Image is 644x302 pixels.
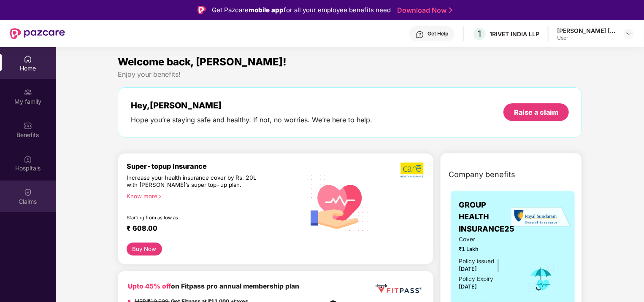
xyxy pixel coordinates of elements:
[118,70,582,79] div: Enjoy your benefits!
[490,30,539,38] div: 1RIVET INDIA LLP
[459,275,494,283] div: Policy Expiry
[131,116,372,124] div: Hope you’re staying safe and healthy. If not, no worries. We’re here to help.
[528,265,555,293] img: icon
[459,235,516,244] span: Cover
[478,29,482,39] span: 1
[198,6,206,14] img: Logo
[212,5,391,15] div: Get Pazcare for all your employee benefits need
[118,56,287,68] span: Welcome back, [PERSON_NAME]!
[625,30,632,37] img: svg+xml;base64,PHN2ZyBpZD0iRHJvcGRvd24tMzJ4MzIiIHhtbG5zPSJodHRwOi8vd3d3LnczLm9yZy8yMDAwL3N2ZyIgd2...
[428,30,448,37] div: Get Help
[24,88,32,97] img: svg+xml;base64,PHN2ZyB3aWR0aD0iMjAiIGhlaWdodD0iMjAiIHZpZXdCb3g9IjAgMCAyMCAyMCIgZmlsbD0ibm9uZSIgeG...
[127,162,300,170] div: Super-topup Insurance
[127,243,162,256] button: Buy Now
[127,224,292,234] div: ₹ 608.00
[459,283,477,290] span: [DATE]
[127,193,295,199] div: Know more
[400,162,425,178] img: b5dec4f62d2307b9de63beb79f102df3.png
[459,257,495,266] div: Policy issued
[374,281,423,297] img: fppp.png
[300,164,375,240] img: svg+xml;base64,PHN2ZyB4bWxucz0iaHR0cDovL3d3dy53My5vcmcvMjAwMC9zdmciIHhtbG5zOnhsaW5rPSJodHRwOi8vd3...
[24,155,32,163] img: svg+xml;base64,PHN2ZyBpZD0iSG9zcGl0YWxzIiB4bWxucz0iaHR0cDovL3d3dy53My5vcmcvMjAwMC9zdmciIHdpZHRoPS...
[127,174,264,189] div: Increase your health insurance cover by Rs. 20L with [PERSON_NAME]’s super top-up plan.
[557,35,616,41] div: User
[511,207,571,227] img: insurerLogo
[416,30,424,39] img: svg+xml;base64,PHN2ZyBpZD0iSGVscC0zMngzMiIgeG1sbnM9Imh0dHA6Ly93d3cudzMub3JnLzIwMDAvc3ZnIiB3aWR0aD...
[514,108,558,117] div: Raise a claim
[128,282,299,290] b: on Fitpass pro annual membership plan
[128,282,171,290] b: Upto 45% off
[24,188,32,197] img: svg+xml;base64,PHN2ZyBpZD0iQ2xhaW0iIHhtbG5zPSJodHRwOi8vd3d3LnczLm9yZy8yMDAwL3N2ZyIgd2lkdGg9IjIwIi...
[459,199,516,235] span: GROUP HEALTH INSURANCE25
[131,100,372,111] div: Hey, [PERSON_NAME]
[449,169,516,181] span: Company benefits
[127,215,265,221] div: Starting from as low as
[157,194,162,199] span: right
[449,6,452,15] img: Stroke
[557,27,616,35] div: [PERSON_NAME] [PERSON_NAME]
[459,266,477,272] span: [DATE]
[10,28,65,39] img: New Pazcare Logo
[24,121,32,130] img: svg+xml;base64,PHN2ZyBpZD0iQmVuZWZpdHMiIHhtbG5zPSJodHRwOi8vd3d3LnczLm9yZy8yMDAwL3N2ZyIgd2lkdGg9Ij...
[459,245,516,253] span: ₹1 Lakh
[397,6,450,15] a: Download Now
[249,6,284,14] strong: mobile app
[24,55,32,63] img: svg+xml;base64,PHN2ZyBpZD0iSG9tZSIgeG1sbnM9Imh0dHA6Ly93d3cudzMub3JnLzIwMDAvc3ZnIiB3aWR0aD0iMjAiIG...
